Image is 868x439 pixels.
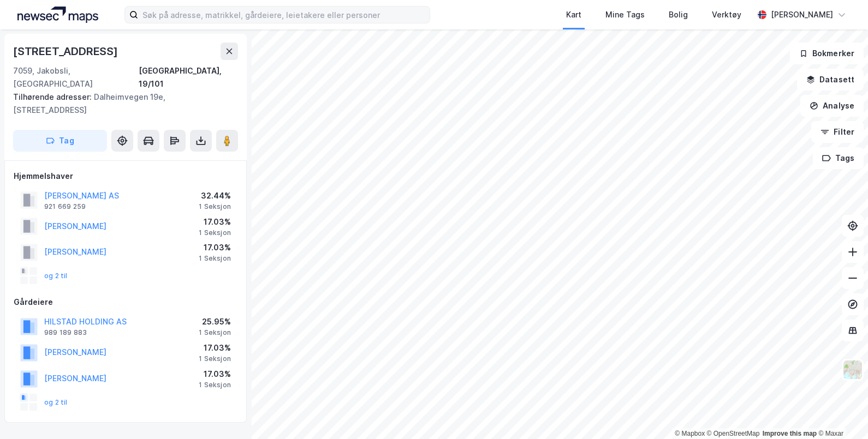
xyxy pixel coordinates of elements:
iframe: Chat Widget [813,387,868,439]
div: Kart [566,8,581,21]
button: Bokmerker [790,43,864,64]
div: [STREET_ADDRESS] [13,43,120,60]
div: 1 Seksjon [199,354,231,363]
div: 17.03% [199,215,231,228]
button: Analyse [800,95,864,117]
button: Filter [811,121,864,143]
div: Bolig [669,8,688,21]
a: Improve this map [763,430,817,437]
div: 25.95% [199,315,231,328]
div: 989 189 883 [44,328,87,337]
div: 1 Seksjon [199,228,231,237]
a: OpenStreetMap [707,430,760,437]
a: Mapbox [675,430,705,437]
div: 7059, Jakobsli, [GEOGRAPHIC_DATA] [13,64,139,91]
div: 921 669 259 [44,202,86,211]
div: 1 Seksjon [199,381,231,389]
div: [PERSON_NAME] [771,8,833,21]
div: 1 Seksjon [199,328,231,337]
button: Datasett [797,69,864,91]
div: [GEOGRAPHIC_DATA], 19/101 [139,64,238,91]
div: Mine Tags [605,8,645,21]
span: Tilhørende adresser: [13,92,94,101]
div: 17.03% [199,341,231,354]
div: Dalheimvegen 19e, [STREET_ADDRESS] [13,91,229,117]
div: 17.03% [199,241,231,254]
div: 32.44% [199,189,231,202]
input: Søk på adresse, matrikkel, gårdeiere, leietakere eller personer [138,7,430,23]
div: Hjemmelshaver [14,170,237,183]
div: 1 Seksjon [199,254,231,263]
div: 17.03% [199,368,231,381]
img: Z [842,359,863,380]
div: Verktøy [712,8,741,21]
div: Gårdeiere [14,296,237,309]
button: Tags [813,147,864,169]
div: 1 Seksjon [199,202,231,211]
button: Tag [13,130,107,152]
img: logo.a4113a55bc3d86da70a041830d287a7e.svg [17,7,98,23]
